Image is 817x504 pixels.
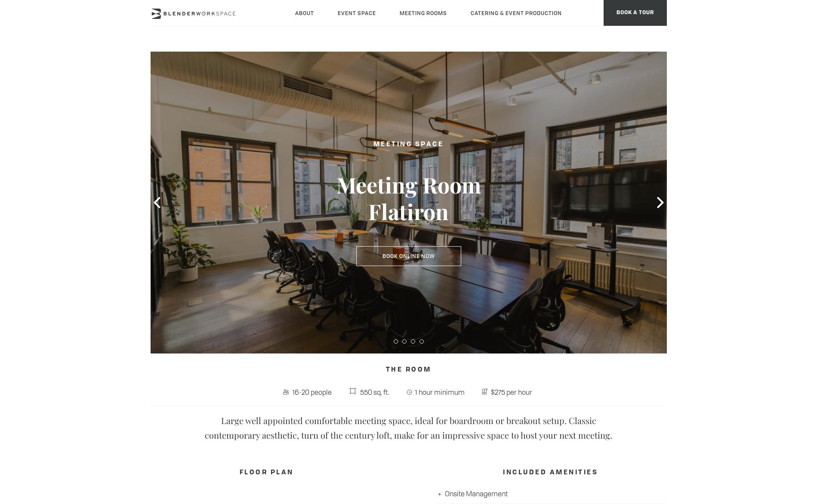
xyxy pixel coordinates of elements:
h3: Meeting Room Flatiron [310,172,508,225]
span: $275 per hour [489,385,534,399]
h4: The Room [151,362,667,378]
h2: Meeting Space [310,139,508,150]
span: 1 hour minimum [413,385,467,399]
a: Book Online Now [356,246,461,266]
p: Large well appointed comfortable meeting space, ideal for boardroom or breakout setup. Classic co... [194,413,624,443]
li: Onsite Management [435,485,667,504]
span: 16-20 people [290,385,334,399]
span: 550 sq. ft. [358,385,392,399]
h4: INCLUDED AMENITIES [435,465,667,481]
h4: FLOOR PLAN [151,465,383,481]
